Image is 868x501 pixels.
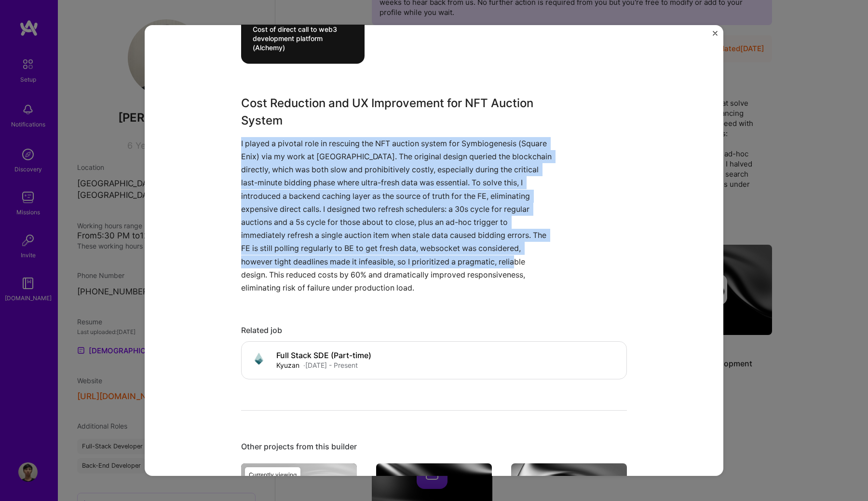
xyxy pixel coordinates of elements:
[245,467,300,483] div: Currently viewing
[303,360,358,370] div: · [DATE] - Present
[249,349,269,369] img: Company logo
[253,25,353,52] div: Cost of direct call to web3 development platform (Alchemy)
[713,31,718,41] button: Close
[276,351,371,360] h4: Full Stack SDE (Part-time)
[241,325,627,335] div: Related job
[276,360,299,370] div: Kyuzan
[241,95,555,129] h3: Cost Reduction and UX Improvement for NFT Auction System
[241,137,555,294] p: I played a pivotal role in rescuing the NFT auction system for Symbiogenesis (Square Enix) via my...
[241,442,627,452] div: Other projects from this builder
